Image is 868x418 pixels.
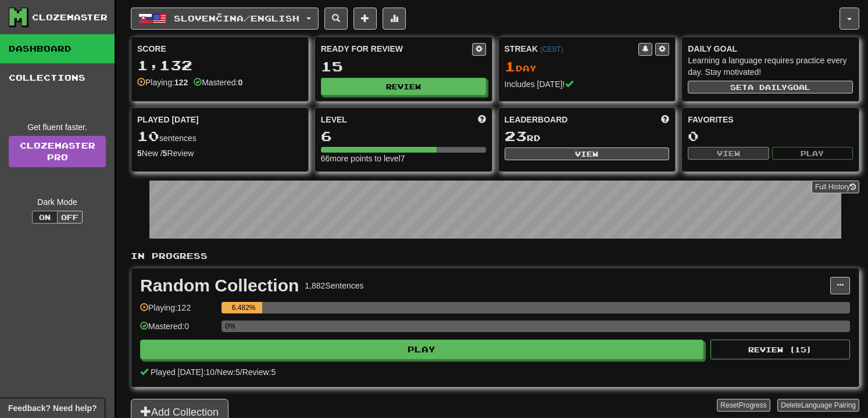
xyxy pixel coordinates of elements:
[174,13,299,23] span: Slovenčina / English
[321,78,486,95] button: Review
[137,149,142,158] strong: 5
[688,55,853,78] div: Learning a language requires practice every day. Stay motivated!
[772,147,853,160] button: Play
[174,78,188,87] strong: 122
[688,129,853,143] div: 0
[9,121,106,133] div: Get fluent faster.
[688,114,853,125] div: Favorites
[137,114,199,125] span: Played [DATE]
[32,12,108,23] div: Clozemaster
[163,149,167,158] strong: 5
[321,43,472,55] div: Ready for Review
[305,280,363,291] div: 1,882 Sentences
[215,367,217,377] span: /
[505,43,639,55] div: Streak
[540,45,563,53] a: (CEST)
[194,77,242,88] div: Mastered:
[140,277,299,294] div: Random Collection
[8,402,97,414] span: Open feedback widget
[131,8,319,30] button: Slovenčina/English
[9,196,106,208] div: Dark Mode
[151,367,215,377] span: Played [DATE]: 10
[505,114,568,125] span: Leaderboard
[505,78,670,90] div: Includes [DATE]!
[238,78,242,87] strong: 0
[661,114,669,125] span: This week in points, UTC
[717,399,770,412] button: ResetProgress
[137,147,302,159] div: New / Review
[710,340,850,359] button: Review (15)
[321,59,486,74] div: 15
[321,153,486,164] div: 66 more points to level 7
[383,8,406,30] button: More stats
[688,81,853,93] button: Seta dailygoal
[9,136,106,167] a: ClozemasterPro
[324,8,348,30] button: Search sentences
[137,77,188,88] div: Playing:
[137,129,302,144] div: sentences
[242,367,276,377] span: Review: 5
[32,211,58,224] button: On
[505,129,670,144] div: rd
[505,59,670,74] div: Day
[812,181,859,193] button: Full History
[505,58,516,74] span: 1
[688,43,853,55] div: Daily Goal
[505,147,670,160] button: View
[217,367,240,377] span: New: 5
[131,250,859,262] p: In Progress
[240,367,242,377] span: /
[505,128,527,144] span: 23
[137,58,302,73] div: 1,132
[57,211,83,224] button: Off
[321,129,486,143] div: 6
[777,399,859,412] button: DeleteLanguage Pairing
[739,401,767,409] span: Progress
[140,320,216,340] div: Mastered: 0
[225,302,262,313] div: 6.482%
[353,8,377,30] button: Add sentence to collection
[321,114,347,125] span: Level
[478,114,486,125] span: Score more points to level up
[137,43,302,55] div: Score
[688,147,769,160] button: View
[137,128,159,144] span: 10
[140,340,703,359] button: Play
[748,83,787,91] span: a daily
[140,302,216,321] div: Playing: 122
[801,401,856,409] span: Language Pairing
